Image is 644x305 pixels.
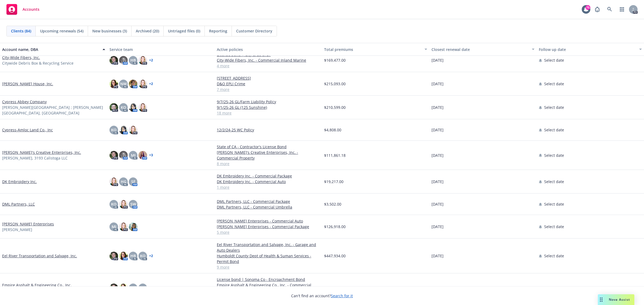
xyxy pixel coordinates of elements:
img: photo [109,252,118,260]
img: photo [109,103,118,112]
span: [DATE] [431,179,444,184]
img: photo [119,56,128,65]
a: License bond | Sonoma Co - Encroachment Bond [217,277,320,282]
a: Humboldt County Dept of Health & Suman Services - Permit Bond [217,253,320,264]
span: MJ [131,152,136,158]
a: DML Partners, LLC [2,201,35,207]
img: photo [129,126,137,134]
span: [DATE] [431,57,444,63]
span: $4,808.00 [324,127,341,133]
span: $74,670.00 [324,285,343,291]
a: [PERSON_NAME]'s Creative Enterprises, Inc. - Commercial Property [217,150,320,161]
img: photo [119,151,128,159]
span: SF [131,179,135,184]
span: Select date [544,81,564,87]
a: Cypress-Amloc Land Co., Inc [2,127,53,133]
a: DML Partners, LLC - Commercial Package [217,199,320,204]
span: Select date [544,127,564,133]
a: DK Embroidery Inc. [2,179,37,184]
span: [DATE] [431,127,444,133]
span: HB [130,253,136,259]
a: [STREET_ADDRESS] [217,75,320,81]
img: photo [119,126,128,134]
a: [PERSON_NAME] House, Inc. [2,81,53,87]
img: photo [119,222,128,231]
a: DK Embroidery Inc. - Commercial Auto [217,179,320,184]
span: KO [111,127,116,133]
img: photo [129,103,137,112]
button: Follow up date [537,43,644,56]
div: Follow up date [539,47,636,52]
a: + 2 [149,82,153,85]
a: Eel River Transportation and Salvage, Inc. - Garage and Auto Dealers [217,242,320,253]
span: KO [111,201,116,207]
a: State of CA - Contractor's License Bond [217,144,320,150]
a: Empire Asphalt & Engineering Co., Inc. [2,282,72,288]
span: $19,217.00 [324,179,343,184]
a: D&O EPLI Crime [217,81,320,87]
span: $210,599.00 [324,105,346,110]
span: Citywide Debris Box & Recycling Service [2,60,74,66]
span: [DATE] [431,285,444,291]
span: Select date [544,224,564,229]
span: Untriaged files (0) [168,28,200,34]
img: photo [119,200,128,209]
span: Reporting [209,28,227,34]
button: Service team [107,43,215,56]
a: [PERSON_NAME] Enterprises - Commercial Auto [217,218,320,224]
a: City-Wide Fibers, Inc. - Commercial Inland Marine [217,57,320,63]
span: Select date [544,105,564,110]
span: Archived (20) [136,28,159,34]
span: Select date [544,253,564,259]
div: Total premiums [324,47,421,52]
img: photo [138,80,147,88]
a: Eel River Transportation and Salvage, Inc. [2,253,77,259]
span: SW [130,201,136,207]
a: City-Wide Fibers, Inc. [2,55,40,60]
span: Select date [544,179,564,184]
span: $215,093.00 [324,81,346,87]
a: 12/2/24-25 WC Policy [217,127,320,133]
span: Can't find an account? [291,293,353,299]
span: [DATE] [431,152,444,158]
span: Select date [544,285,564,291]
span: Clients (84) [11,28,31,34]
img: photo [129,222,137,231]
span: Accounts [23,7,39,12]
a: Cypress Abbey Company [2,99,47,105]
a: + 2 [149,59,153,62]
img: photo [138,56,147,65]
a: 4 more [217,63,320,69]
span: [DATE] [431,201,444,207]
span: [DATE] [431,253,444,259]
span: $447,934.00 [324,253,346,259]
img: photo [138,103,147,112]
img: photo [109,56,118,65]
img: photo [109,284,118,292]
a: [PERSON_NAME] Enterprises [2,221,54,227]
a: Report a Bug [592,4,603,15]
span: HB [140,285,145,291]
a: Empire Asphalt & Engineering Co., Inc. - Commercial Auto [217,282,320,293]
span: $126,918.00 [324,224,346,229]
img: photo [109,80,118,88]
a: 8 more [217,161,320,166]
div: Drag to move [598,294,605,305]
a: [PERSON_NAME] Enterprises - Commercial Package [217,224,320,229]
button: Closest renewal date [429,43,537,56]
div: Account name, DBA [2,47,99,52]
span: KO [140,253,145,259]
span: [DATE] [431,105,444,110]
img: photo [138,151,147,159]
a: Accounts [4,2,42,17]
img: photo [119,252,128,260]
button: Nova Assist [598,294,634,305]
a: 9 more [217,264,320,270]
span: MJ [131,285,136,291]
a: [PERSON_NAME]'s Creative Enterprises, Inc. [2,150,81,155]
img: photo [109,177,118,186]
a: + 3 [149,154,153,157]
span: [DATE] [431,81,444,87]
